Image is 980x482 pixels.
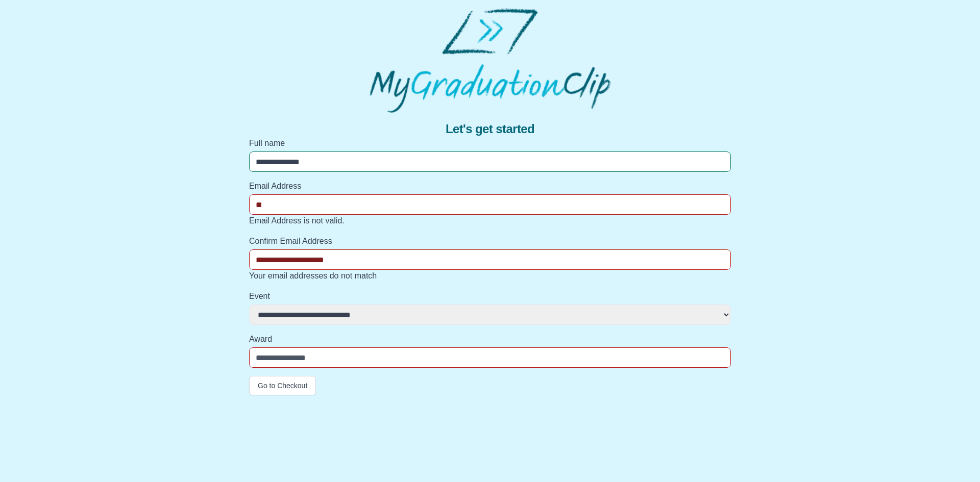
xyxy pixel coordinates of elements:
span: Your email addresses do not match [249,271,377,280]
span: Let's get started [446,121,534,137]
span: Email Address is not valid. [249,216,345,225]
label: Award [249,333,731,345]
label: Event [249,290,731,302]
img: MyGraduationClip [370,8,610,113]
label: Confirm Email Address [249,235,731,247]
label: Email Address [249,180,731,192]
label: Full name [249,137,731,149]
button: Go to Checkout [249,376,316,395]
